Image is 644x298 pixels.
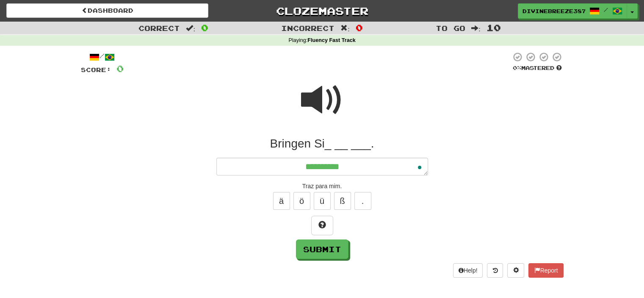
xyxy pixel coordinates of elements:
[6,3,208,18] a: Dashboard
[528,263,563,278] button: Report
[453,263,483,278] button: Help!
[81,66,111,73] span: Score:
[354,192,371,210] button: .
[273,192,290,210] button: ä
[487,263,503,278] button: Round history (alt+y)
[216,158,428,175] textarea: To enrich screen reader interactions, please activate Accessibility in Grammarly extension settings
[334,192,351,210] button: ß
[81,52,124,62] div: /
[522,7,585,15] span: DivineBreeze3878
[340,25,350,32] span: :
[436,24,465,32] span: To go
[281,24,334,32] span: Incorrect
[81,182,564,190] div: Traz para mim.
[471,25,481,32] span: :
[296,240,348,259] button: Submit
[307,37,355,43] strong: Fluency Fast Track
[311,216,333,235] button: Hint!
[604,7,608,13] span: /
[186,25,195,32] span: :
[511,64,564,72] div: Mastered
[314,192,331,210] button: ü
[81,136,564,151] div: Bringen Si_ __ ___.
[513,64,521,71] span: 0 %
[486,22,501,33] span: 10
[138,24,180,32] span: Correct
[116,63,124,74] span: 0
[201,22,208,33] span: 0
[293,192,310,210] button: ö
[518,3,627,19] a: DivineBreeze3878 /
[221,3,423,18] a: Clozemaster
[356,22,363,33] span: 0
